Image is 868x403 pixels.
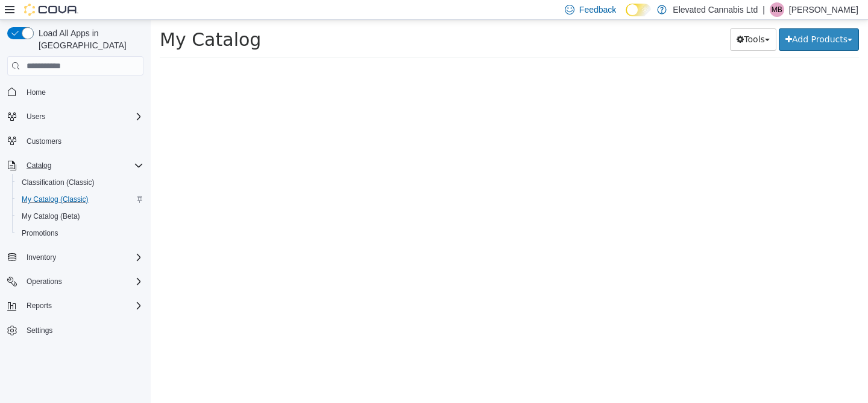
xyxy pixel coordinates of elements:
span: Classification (Classic) [22,178,95,187]
button: Reports [2,297,148,314]
span: Home [22,84,143,99]
span: Reports [22,298,143,313]
a: Home [22,85,51,100]
button: Catalog [2,157,148,174]
button: Users [22,109,50,124]
button: Settings [2,321,148,339]
p: Elevated Cannabis Ltd [673,2,758,17]
span: My Catalog (Classic) [22,195,89,204]
button: Catalog [22,158,56,173]
span: Reports [27,301,52,311]
button: Home [2,83,148,100]
button: Tools [579,8,626,31]
span: My Catalog [9,9,110,30]
a: Customers [22,134,66,149]
span: Promotions [22,228,58,238]
button: Reports [22,298,57,313]
span: Catalog [22,158,143,173]
span: Inventory [22,250,143,265]
button: Customers [2,132,148,150]
p: | [763,2,765,17]
span: Operations [22,274,143,289]
button: Inventory [2,249,148,266]
nav: Complex example [7,78,143,370]
input: Dark Mode [626,4,651,16]
a: Settings [22,323,57,338]
button: My Catalog (Classic) [12,191,148,208]
span: Settings [22,323,143,338]
div: Matthew Bolton [770,2,784,17]
button: Operations [22,274,67,289]
span: My Catalog (Classic) [17,192,143,207]
a: My Catalog (Classic) [17,192,93,207]
button: Inventory [22,250,61,265]
button: Add Products [628,8,708,31]
button: Classification (Classic) [12,174,148,191]
span: Settings [27,326,52,335]
button: My Catalog (Beta) [12,208,148,225]
button: Promotions [12,225,148,242]
span: My Catalog (Beta) [17,209,143,224]
span: Users [27,112,45,121]
span: Customers [27,137,61,146]
span: Operations [27,277,62,286]
a: My Catalog (Beta) [17,209,85,224]
span: Customers [22,134,143,149]
button: Users [2,108,148,125]
span: Load All Apps in [GEOGRAPHIC_DATA] [34,27,143,51]
span: Feedback [579,4,616,16]
a: Promotions [17,226,63,240]
span: Classification (Classic) [17,175,143,190]
a: Classification (Classic) [17,175,99,190]
img: Cova [24,4,78,16]
button: Operations [2,273,148,290]
span: Inventory [27,253,56,262]
span: MB [772,2,782,17]
span: Promotions [17,226,143,240]
span: Home [27,88,46,97]
span: Catalog [27,161,51,170]
span: Users [22,109,143,124]
span: My Catalog (Beta) [22,211,80,221]
p: [PERSON_NAME] [789,2,858,17]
